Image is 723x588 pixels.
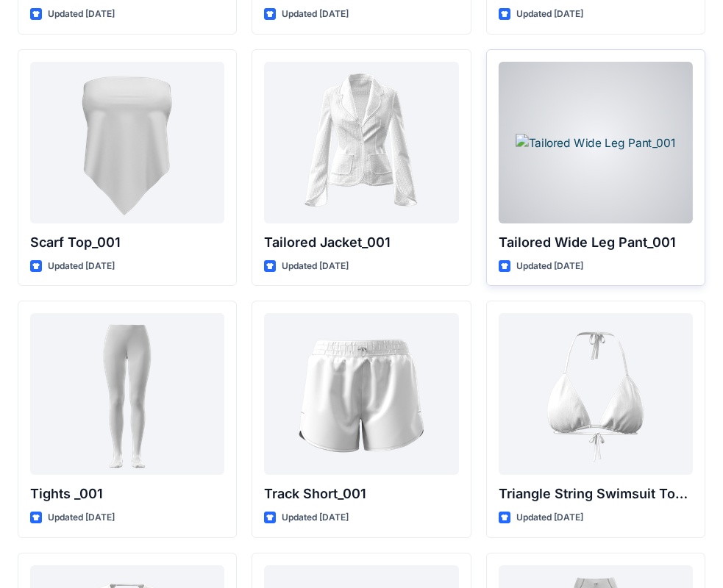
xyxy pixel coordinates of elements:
[48,510,115,526] p: Updated [DATE]
[30,313,224,475] a: Tights _001
[30,232,224,253] p: Scarf Top_001
[282,259,349,274] p: Updated [DATE]
[516,510,583,526] p: Updated [DATE]
[264,232,458,253] p: Tailored Jacket_001
[264,62,458,223] a: Tailored Jacket_001
[30,62,224,223] a: Scarf Top_001
[30,484,224,504] p: Tights _001
[264,484,458,504] p: Track Short_001
[499,484,693,504] p: Triangle String Swimsuit Top_001
[516,7,583,22] p: Updated [DATE]
[264,313,458,475] a: Track Short_001
[516,259,583,274] p: Updated [DATE]
[499,62,693,223] a: Tailored Wide Leg Pant_001
[499,313,693,475] a: Triangle String Swimsuit Top_001
[48,259,115,274] p: Updated [DATE]
[282,7,349,22] p: Updated [DATE]
[499,232,693,253] p: Tailored Wide Leg Pant_001
[282,510,349,526] p: Updated [DATE]
[48,7,115,22] p: Updated [DATE]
